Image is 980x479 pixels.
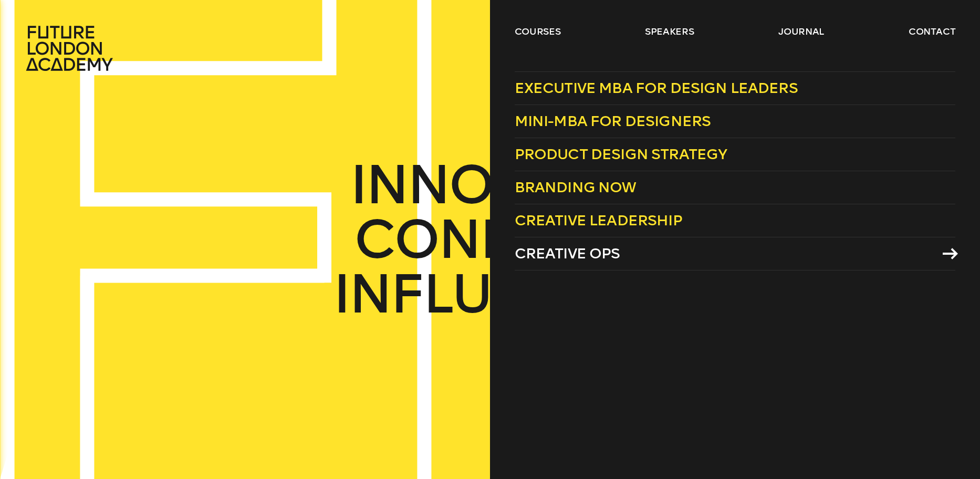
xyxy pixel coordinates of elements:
[515,171,956,204] a: Branding Now
[515,145,727,163] span: Product Design Strategy
[515,212,682,229] span: Creative Leadership
[645,25,694,38] a: speakers
[515,245,620,262] span: Creative Ops
[515,138,956,171] a: Product Design Strategy
[515,237,956,270] a: Creative Ops
[515,179,637,196] span: Branding Now
[515,204,956,237] a: Creative Leadership
[515,71,956,105] a: Executive MBA for Design Leaders
[515,79,798,97] span: Executive MBA for Design Leaders
[778,25,824,38] a: journal
[515,105,956,138] a: Mini-MBA for Designers
[515,112,711,130] span: Mini-MBA for Designers
[515,25,561,38] a: courses
[909,25,956,38] a: contact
